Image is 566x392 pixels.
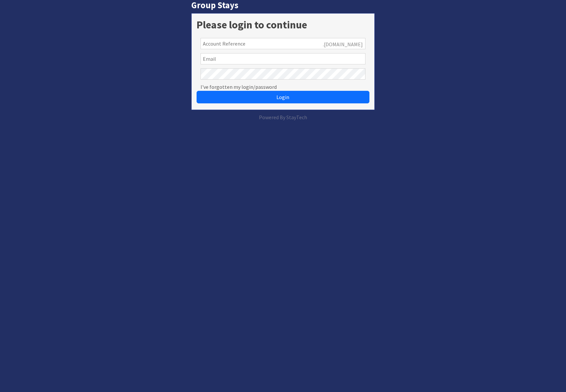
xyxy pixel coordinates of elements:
input: Account Reference [201,38,365,49]
input: Email [201,53,365,64]
button: Login [197,91,369,103]
span: .[DOMAIN_NAME] [323,40,363,48]
a: I've forgotten my login/password [201,83,277,91]
p: Powered By StayTech [191,113,375,121]
span: Login [276,94,289,100]
h1: Please login to continue [197,18,369,31]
